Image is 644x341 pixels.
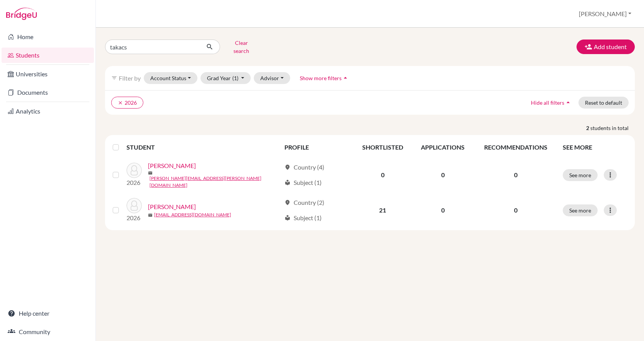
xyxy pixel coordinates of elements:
strong: 2 [586,124,590,132]
th: PROFILE [280,138,353,156]
button: Advisor [254,72,290,84]
i: arrow_drop_up [342,74,349,82]
button: Grad Year(1) [200,72,251,84]
span: local_library [284,180,291,186]
button: Reset to default [578,97,629,109]
button: [PERSON_NAME] [575,7,635,21]
a: Help center [2,306,94,321]
span: location_on [284,199,291,206]
th: SEE MORE [558,138,632,156]
div: Country (2) [284,198,324,207]
span: local_library [284,215,291,221]
div: Country (4) [284,163,324,172]
td: 0 [353,156,412,193]
a: Documents [2,85,94,100]
p: 0 [478,206,554,215]
button: clear2026 [111,97,143,109]
button: Show more filtersarrow_drop_up [293,72,356,84]
p: 2026 [127,213,142,222]
span: Filter by [119,74,141,82]
a: [PERSON_NAME] [148,202,196,211]
span: mail [148,171,153,175]
button: Account Status [144,72,197,84]
i: clear [118,100,123,105]
a: [PERSON_NAME] [148,161,196,170]
button: See more [563,204,598,216]
td: 0 [412,156,474,193]
img: Takács, Leó [127,163,142,178]
td: 21 [353,193,412,227]
span: students in total [590,124,635,132]
img: Bridge-U [6,8,37,20]
button: Hide all filtersarrow_drop_up [524,97,578,109]
span: location_on [284,164,291,170]
input: Find student by name... [105,40,200,54]
i: filter_list [111,75,117,81]
button: See more [563,169,598,181]
span: (1) [232,75,238,81]
div: Subject (1) [284,178,322,187]
a: [PERSON_NAME][EMAIL_ADDRESS][PERSON_NAME][DOMAIN_NAME] [149,175,281,189]
th: SHORTLISTED [353,138,412,156]
span: Hide all filters [531,99,564,106]
span: mail [148,213,153,217]
a: Home [2,29,94,44]
button: Add student [577,40,635,54]
p: 0 [478,170,554,180]
div: Subject (1) [284,213,322,222]
button: Clear search [220,37,263,57]
p: 2026 [127,178,142,187]
td: 0 [412,193,474,227]
th: APPLICATIONS [412,138,474,156]
img: Takács, Zsófia [127,198,142,213]
th: STUDENT [127,138,280,156]
a: Universities [2,66,94,82]
i: arrow_drop_up [564,99,572,106]
a: [EMAIL_ADDRESS][DOMAIN_NAME] [154,211,231,218]
a: Analytics [2,104,94,119]
a: Students [2,48,94,63]
th: RECOMMENDATIONS [474,138,558,156]
span: Show more filters [300,75,342,81]
a: Community [2,324,94,339]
